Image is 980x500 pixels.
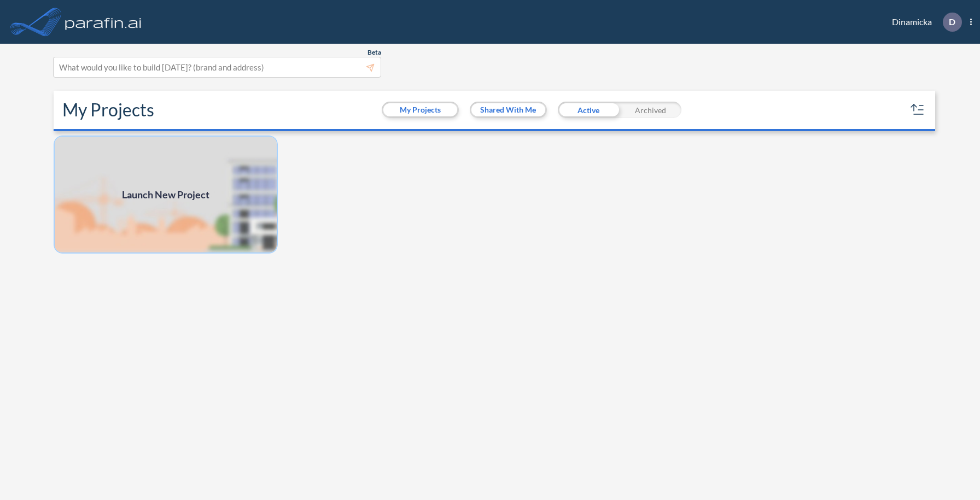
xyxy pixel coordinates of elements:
h2: My Projects [62,99,154,120]
div: Active [558,102,620,118]
img: logo [63,11,144,33]
span: Beta [367,48,381,57]
button: My Projects [383,103,457,116]
button: sort [909,101,926,119]
div: Archived [620,102,681,118]
p: D [949,17,955,27]
a: Launch New Project [54,136,278,254]
button: Shared With Me [471,103,545,116]
img: add [54,136,278,254]
div: Dinamicka [876,13,972,32]
span: Launch New Project [122,187,209,202]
